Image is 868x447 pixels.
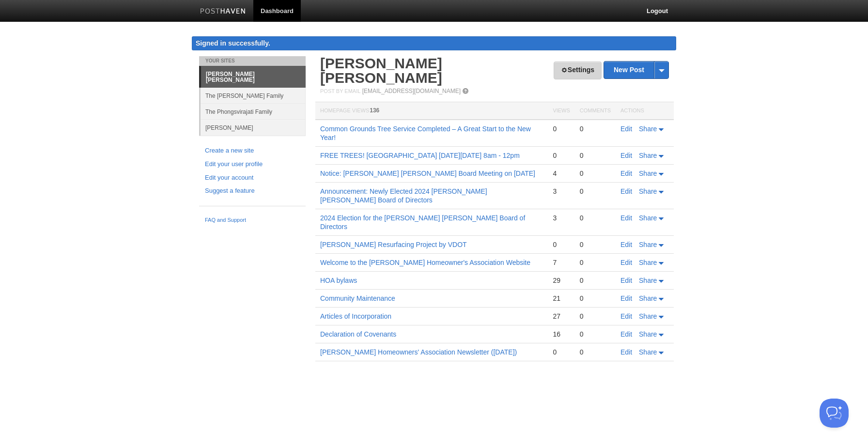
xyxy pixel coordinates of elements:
[604,62,668,78] a: New Post
[554,62,602,79] a: Settings
[580,214,611,222] div: 0
[639,152,657,159] span: Share
[553,348,570,356] div: 0
[553,312,570,321] div: 27
[201,104,306,120] a: The Phongsvirajati Family
[580,169,611,178] div: 0
[192,36,676,50] div: Signed in successfully.
[580,276,611,285] div: 0
[320,170,535,177] a: Notice: [PERSON_NAME] [PERSON_NAME] Board Meeting on [DATE]
[575,102,616,120] th: Comments
[553,240,570,249] div: 0
[553,124,570,133] div: 0
[553,214,570,222] div: 3
[639,259,657,266] span: Share
[553,187,570,196] div: 3
[639,241,657,248] span: Share
[580,312,611,321] div: 0
[553,294,570,303] div: 21
[200,8,246,15] img: Posthaven-bar
[205,146,300,156] a: Create a new site
[639,294,657,302] span: Share
[320,348,517,356] a: [PERSON_NAME] Homeowners' Association Newsletter ([DATE])
[580,330,611,339] div: 0
[320,241,467,248] a: [PERSON_NAME] Resurfacing Project by VDOT
[620,241,632,248] a: Edit
[320,294,395,302] a: Community Maintenance
[205,186,300,196] a: Suggest a feature
[548,102,574,120] th: Views
[580,294,611,303] div: 0
[553,169,570,178] div: 4
[639,348,657,356] span: Share
[205,173,300,183] a: Edit your account
[320,312,391,320] a: Articles of Incorporation
[320,55,442,86] a: [PERSON_NAME] [PERSON_NAME]
[620,259,632,266] a: Edit
[370,107,379,114] span: 136
[201,66,306,88] a: [PERSON_NAME] [PERSON_NAME]
[320,214,525,231] a: 2024 Election for the [PERSON_NAME] [PERSON_NAME] Board of Directors
[620,330,632,338] a: Edit
[580,348,611,356] div: 0
[553,151,570,160] div: 0
[320,187,487,204] a: Announcement: Newly Elected 2024 [PERSON_NAME] [PERSON_NAME] Board of Directors
[201,88,306,104] a: The [PERSON_NAME] Family
[580,187,611,196] div: 0
[620,294,632,302] a: Edit
[616,102,674,120] th: Actions
[320,277,357,284] a: HOA bylaws
[620,312,632,320] a: Edit
[199,56,306,66] li: Your Sites
[639,277,657,284] span: Share
[320,88,360,94] span: Post by Email
[820,399,849,428] iframe: Help Scout Beacon - Open
[580,240,611,249] div: 0
[320,125,531,141] a: Common Grounds Tree Service Completed – A Great Start to the New Year!
[320,152,520,159] a: FREE TREES! [GEOGRAPHIC_DATA] [DATE][DATE] 8am - 12pm
[580,258,611,267] div: 0
[315,102,548,120] th: Homepage Views
[620,187,632,195] a: Edit
[320,259,530,266] a: Welcome to the [PERSON_NAME] Homeowner's Association Website
[639,125,657,133] span: Share
[553,258,570,267] div: 7
[620,348,632,356] a: Edit
[205,216,300,225] a: FAQ and Support
[553,276,570,285] div: 29
[620,277,632,284] a: Edit
[639,312,657,320] span: Share
[620,214,632,222] a: Edit
[639,214,657,222] span: Share
[639,187,657,195] span: Share
[320,330,396,338] a: Declaration of Covenants
[580,124,611,133] div: 0
[620,170,632,177] a: Edit
[580,151,611,160] div: 0
[639,170,657,177] span: Share
[201,120,306,136] a: [PERSON_NAME]
[362,88,461,94] a: [EMAIL_ADDRESS][DOMAIN_NAME]
[205,159,300,170] a: Edit your user profile
[639,330,657,338] span: Share
[553,330,570,339] div: 16
[620,152,632,159] a: Edit
[620,125,632,133] a: Edit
